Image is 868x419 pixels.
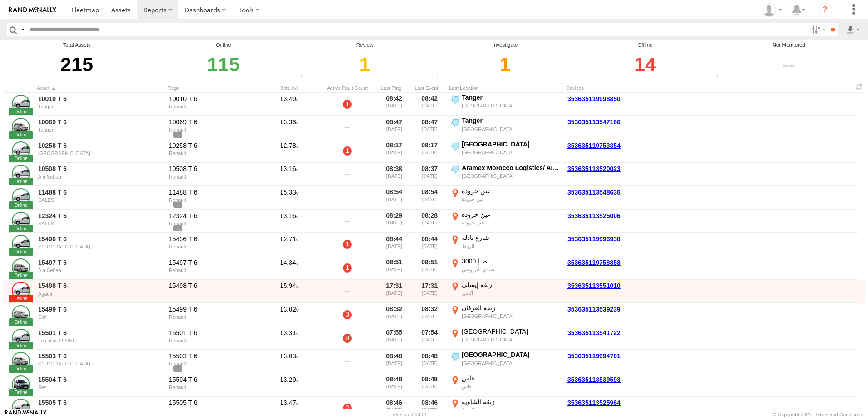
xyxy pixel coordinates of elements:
div: Investigate [434,41,576,49]
a: Click to View Asset Details [12,188,30,206]
div: 12.71 [262,234,316,255]
div: [GEOGRAPHIC_DATA] [462,149,561,156]
div: 11488 T 6 [169,188,257,196]
div: The health of these assets types is not monitored. [714,73,728,80]
div: Total number of Enabled and Paused Assets [5,73,18,80]
label: Click to View Event Location [449,117,562,138]
a: 353635113525964 [567,399,621,406]
div: 10010 T 6 [169,95,257,103]
div: 15496 T 6 [169,235,257,243]
a: 353635113548636 [567,189,621,196]
div: 08:48 [DATE] [378,374,410,396]
div: Renault [169,268,257,273]
div: Version: 308.01 [393,412,427,417]
div: Renault [169,197,257,203]
div: 07:55 [DATE] [378,327,410,349]
div: Renault [169,244,257,249]
div: SALES [38,221,163,226]
div: الرباط [462,243,561,249]
label: Click to View Event Location [449,374,562,396]
a: 15498 T 6 [38,282,163,290]
a: Click to View Asset Details [12,399,30,417]
div: Tanger [462,93,561,102]
a: 353635119994701 [567,352,621,360]
div: ط إ 3000 [462,257,561,265]
label: Click to View Event Location [449,164,562,185]
a: 15505 T 6 [38,399,163,407]
div: 08:51 [DATE] [414,257,445,279]
div: 13.29 [262,374,316,396]
div: الرباط [462,407,561,413]
div: [GEOGRAPHIC_DATA] [462,140,561,148]
a: 353635119758858 [567,259,621,266]
div: 15.33 [262,187,316,209]
a: Click to View Asset Details [12,329,30,347]
div: زنقة الشاوية [462,398,561,406]
a: Visit our Website [5,410,47,419]
a: 15496 T 6 [38,235,163,243]
div: 08:48 [DATE] [414,351,445,372]
a: 353635119753354 [567,141,692,150]
div: Assets that have not communicated with the server in the last 24hrs [434,73,448,80]
div: 13.16 [262,164,316,185]
div: عين حرودة [462,196,561,202]
div: Ain Sebaa [38,268,163,273]
a: 353635119998850 [567,95,621,102]
div: Safi [38,314,163,320]
a: 10010 T 6 [38,95,163,103]
div: [GEOGRAPHIC_DATA] [462,173,561,179]
div: 17:31 [DATE] [414,281,445,302]
div: [GEOGRAPHIC_DATA] [38,408,163,414]
a: 353635119998850 [567,95,692,103]
div: 08:54 [DATE] [378,187,410,209]
div: 12.78 [262,140,316,162]
label: Click to View Event Location [449,304,562,326]
span: View Asset Details to show all tags [173,202,182,208]
span: Refresh [854,83,865,91]
div: Review [298,41,432,49]
a: Click to View Asset Details [12,165,30,183]
a: 3 [343,310,352,319]
label: Click to View Event Location [449,257,562,279]
div: 15498 T 6 [169,282,257,290]
div: 08:32 [DATE] [414,304,445,326]
a: 1 [343,263,352,273]
div: [GEOGRAPHIC_DATA] [462,126,561,132]
div: عين حرودة [462,187,561,195]
a: 353635119753354 [567,142,621,149]
div: 215 [5,49,149,80]
div: Renault [169,338,257,343]
div: 15497 T 6 [169,258,257,267]
a: 353635113520023 [567,165,692,173]
div: Total Assets [5,41,149,49]
a: 353635113520023 [567,165,621,172]
a: Click to View Asset Details [12,305,30,323]
div: Not Monitored [714,41,863,49]
div: 17:31 [DATE] [378,281,410,302]
a: 353635113525006 [567,212,621,219]
div: Renault [169,151,257,156]
i: ? [818,3,832,17]
div: [GEOGRAPHIC_DATA] [462,351,561,359]
div: 15504 T 6 [169,375,257,384]
div: 08:29 [DATE] [378,210,410,232]
a: 11488 T 6 [38,188,163,196]
a: Click to View Asset Details [12,118,30,136]
a: Click to View Asset Details [12,258,30,277]
a: 1 [343,100,352,109]
a: Click to View Asset Details [12,235,30,253]
div: Click to filter by Review [298,49,432,80]
div: 08:17 [DATE] [414,140,445,162]
label: Search Query [19,23,26,36]
div: 15503 T 6 [169,352,257,360]
img: rand-logo.svg [9,7,56,13]
div: Renault [169,104,257,109]
div: Click to filter by Offline [578,49,711,80]
div: Offline [578,41,711,49]
div: 15.94 [262,281,316,302]
div: Batt. (V) [262,85,316,91]
div: شارع تادلة [462,234,561,242]
div: 08:44 [DATE] [378,234,410,255]
div: Assets that have not communicated at least once with the server in the last 6hrs [298,73,312,80]
a: Click to View Asset Details [12,375,30,394]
